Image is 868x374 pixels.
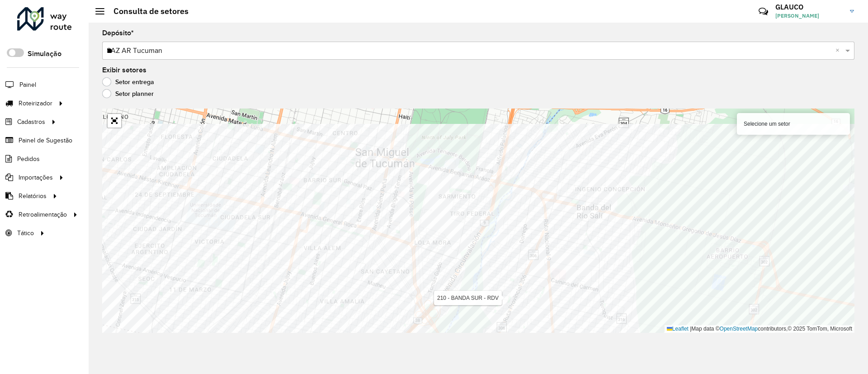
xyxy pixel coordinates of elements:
div: Map data © contributors,© 2025 TomTom, Microsoft [665,325,854,333]
h2: Consulta de setores [104,6,189,16]
span: Tático [17,228,34,238]
a: OpenStreetMap [720,326,758,332]
span: | [690,326,691,332]
span: Importações [19,173,53,182]
a: Abrir mapa em tela cheia [108,114,121,128]
label: Setor planner [102,89,154,98]
label: Exibir setores [102,65,146,76]
span: Painel [19,80,36,90]
span: Relatórios [19,191,47,201]
a: Contato Rápido [754,2,773,21]
span: Cadastros [17,117,45,127]
span: Roteirizador [19,99,52,108]
span: Pedidos [17,154,40,164]
span: [PERSON_NAME] [775,12,843,20]
label: Simulação [28,48,61,59]
label: Setor entrega [102,77,154,86]
label: Depósito [102,28,134,38]
span: Painel de Sugestão [19,136,72,145]
span: Retroalimentação [19,210,67,219]
span: Clear all [835,45,843,56]
a: Leaflet [667,326,689,332]
div: Selecione um setor [737,113,850,135]
h3: GLAUCO [775,3,843,11]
